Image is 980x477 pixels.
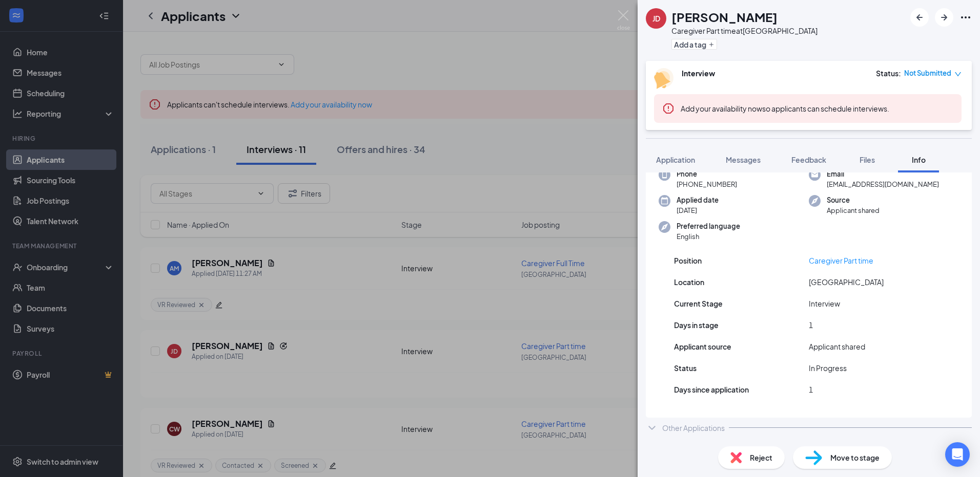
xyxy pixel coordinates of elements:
[674,341,731,352] span: Applicant source
[809,298,840,309] span: Interview
[876,68,901,78] div: Status :
[674,298,723,309] span: Current Stage
[809,341,865,352] span: Applicant shared
[671,39,717,50] button: PlusAdd a tag
[913,11,926,24] svg: ArrowLeftNew
[674,384,749,395] span: Days since application
[674,276,704,288] span: Location
[708,41,714,48] svg: Plus
[809,384,813,395] span: 1
[681,104,889,113] span: so applicants can schedule interviews.
[677,231,740,242] span: English
[827,205,880,215] span: Applicant shared
[959,11,972,24] svg: Ellipses
[662,102,675,115] svg: Error
[935,8,953,27] button: ArrowRight
[910,8,929,27] button: ArrowLeftNew
[726,155,761,164] span: Messages
[912,155,926,164] span: Info
[671,8,778,26] h1: [PERSON_NAME]
[681,103,762,114] button: Add your availability now
[677,205,719,215] span: [DATE]
[809,256,873,265] a: Caregiver Part time
[827,195,880,205] span: Source
[677,195,719,205] span: Applied date
[750,452,772,463] span: Reject
[809,276,884,288] span: [GEOGRAPHIC_DATA]
[677,221,740,231] span: Preferred language
[954,71,962,78] span: down
[656,155,695,164] span: Application
[904,68,951,78] span: Not Submitted
[646,422,658,434] svg: ChevronDown
[674,255,702,266] span: Position
[662,423,725,433] div: Other Applications
[677,179,737,189] span: [PHONE_NUMBER]
[674,319,719,331] span: Days in stage
[827,169,939,179] span: Email
[809,319,813,331] span: 1
[652,13,660,24] div: JD
[860,155,875,164] span: Files
[830,452,880,463] span: Move to stage
[938,11,950,24] svg: ArrowRight
[827,179,939,189] span: [EMAIL_ADDRESS][DOMAIN_NAME]
[671,26,818,36] div: Caregiver Part time at [GEOGRAPHIC_DATA]
[677,169,737,179] span: Phone
[945,442,970,467] div: Open Intercom Messenger
[682,69,715,78] b: Interview
[674,362,697,374] span: Status
[791,155,826,164] span: Feedback
[809,362,847,374] span: In Progress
